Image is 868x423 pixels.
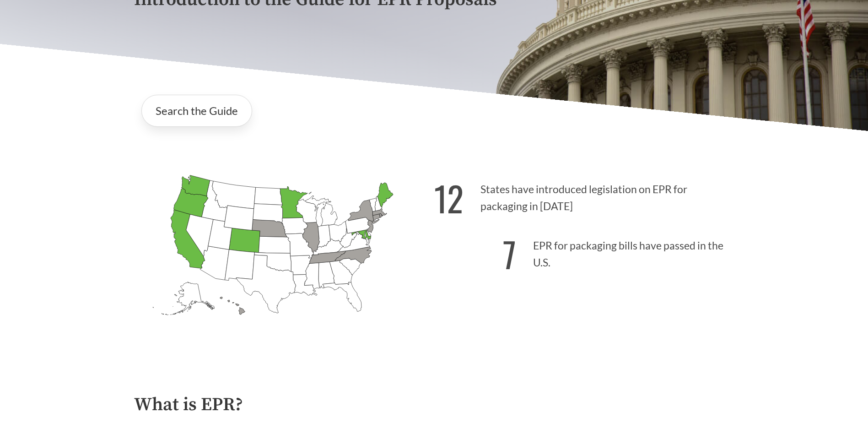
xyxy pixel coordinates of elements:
[141,95,252,127] a: Search the Guide
[134,395,734,415] h2: What is EPR?
[434,173,464,223] strong: 12
[434,223,734,280] p: EPR for packaging bills have passed in the U.S.
[434,167,734,223] p: States have introduced legislation on EPR for packaging in [DATE]
[503,228,516,279] strong: 7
